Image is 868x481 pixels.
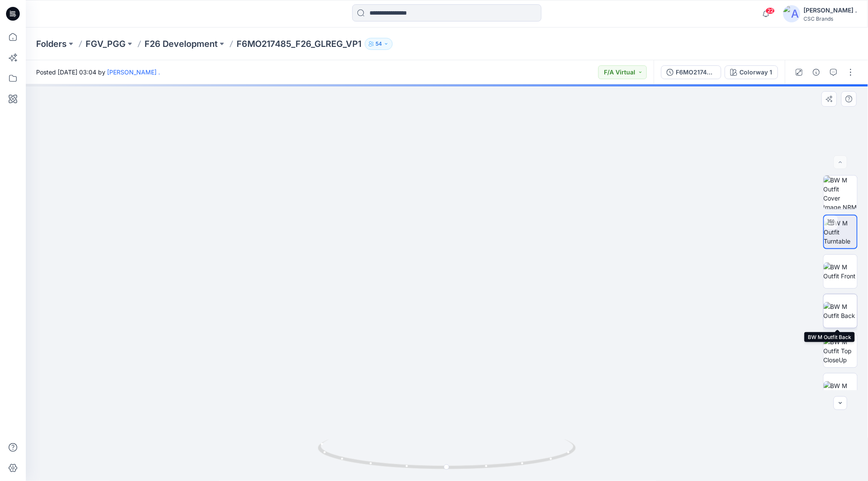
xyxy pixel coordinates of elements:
[676,68,716,77] div: F6MO217485_F26_OW26M2075_GLREG_VFA
[824,381,857,399] img: BW M Outfit Left
[107,68,160,76] a: [PERSON_NAME] .
[804,15,857,22] div: CSC Brands
[36,38,67,50] a: Folders
[365,38,393,50] button: 54
[810,65,823,79] button: Details
[86,38,126,50] a: FGV_PGG
[740,68,773,77] div: Colorway 1
[376,39,382,49] p: 54
[36,68,160,77] span: Posted [DATE] 03:04 by
[824,302,857,320] img: BW M Outfit Back
[824,337,857,364] img: BW M Outfit Top CloseUp
[766,7,775,14] span: 22
[661,65,721,79] button: F6MO217485_F26_OW26M2075_GLREG_VFA
[804,5,857,15] div: [PERSON_NAME] .
[725,65,778,79] button: Colorway 1
[783,5,800,22] img: avatar
[145,38,218,50] a: F26 Development
[237,38,361,50] p: F6MO217485_F26_GLREG_VP1
[824,262,857,281] img: BW M Outfit Front
[824,176,857,209] img: BW M Outfit Cover Image NRM
[824,219,857,246] img: BW M Outfit Turntable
